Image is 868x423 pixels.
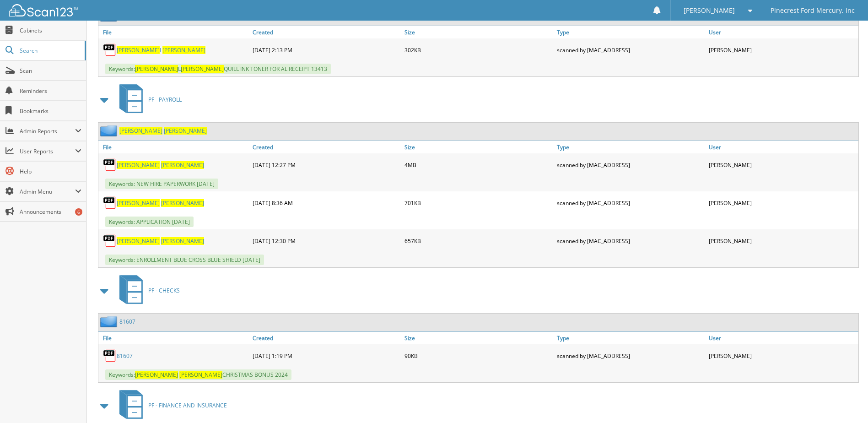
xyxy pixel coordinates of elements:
[684,8,735,13] span: [PERSON_NAME]
[135,65,178,73] span: [PERSON_NAME]
[771,8,855,13] span: Pinecrest Ford Mercury, Inc
[706,347,858,365] div: [PERSON_NAME]
[706,141,858,153] a: User
[117,199,204,207] a: [PERSON_NAME] [PERSON_NAME]
[119,127,162,135] span: [PERSON_NAME]
[20,67,81,75] span: Scan
[117,237,204,245] a: [PERSON_NAME] [PERSON_NAME]
[135,371,178,379] span: [PERSON_NAME]
[114,272,180,309] a: PF - CHECKS
[181,65,224,73] span: [PERSON_NAME]
[706,156,858,174] div: [PERSON_NAME]
[250,41,402,59] div: [DATE] 2:13 PM
[20,147,75,155] span: User Reports
[161,237,204,245] span: [PERSON_NAME]
[117,161,204,169] a: [PERSON_NAME] [PERSON_NAME]
[103,349,117,363] img: PDF.png
[250,332,402,344] a: Created
[250,141,402,153] a: Created
[250,26,402,38] a: Created
[103,196,117,210] img: PDF.png
[105,179,218,189] span: Keywords: NEW HIRE PAPERWORK [DATE]
[20,127,75,135] span: Admin Reports
[706,332,858,344] a: User
[117,352,133,360] a: 81607
[706,232,858,250] div: [PERSON_NAME]
[250,347,402,365] div: [DATE] 1:19 PM
[161,199,204,207] span: [PERSON_NAME]
[555,332,706,344] a: Type
[117,161,160,169] span: [PERSON_NAME]
[179,371,222,379] span: [PERSON_NAME]
[119,127,207,135] a: [PERSON_NAME] [PERSON_NAME]
[114,81,182,118] a: PF - PAYROLL
[100,316,119,327] img: folder2.png
[20,188,75,195] span: Admin Menu
[555,194,706,212] div: scanned by [MAC_ADDRESS]
[117,237,160,245] span: [PERSON_NAME]
[402,347,554,365] div: 90KB
[103,158,117,172] img: PDF.png
[75,208,82,216] div: 6
[105,255,264,265] span: Keywords: ENROLLMENT BLUE CROSS BLUE SHIELD [DATE]
[402,41,554,59] div: 302KB
[402,141,554,153] a: Size
[555,156,706,174] div: scanned by [MAC_ADDRESS]
[555,141,706,153] a: Type
[103,234,117,248] img: PDF.png
[402,156,554,174] div: 4MB
[250,194,402,212] div: [DATE] 8:36 AM
[117,46,160,54] span: [PERSON_NAME]
[20,168,81,175] span: Help
[119,318,135,325] a: 81607
[105,217,194,227] span: Keywords: APPLICATION [DATE]
[822,379,868,423] iframe: Chat Widget
[402,194,554,212] div: 701KB
[20,107,81,115] span: Bookmarks
[100,125,119,136] img: folder2.png
[555,26,706,38] a: Type
[706,26,858,38] a: User
[402,26,554,38] a: Size
[555,347,706,365] div: scanned by [MAC_ADDRESS]
[98,26,250,38] a: File
[402,232,554,250] div: 657KB
[20,47,80,54] span: Search
[250,232,402,250] div: [DATE] 12:30 PM
[250,156,402,174] div: [DATE] 12:27 PM
[103,43,117,57] img: PDF.png
[555,41,706,59] div: scanned by [MAC_ADDRESS]
[161,161,204,169] span: [PERSON_NAME]
[148,287,180,294] span: PF - CHECKS
[98,332,250,344] a: File
[98,141,250,153] a: File
[20,208,81,216] span: Announcements
[555,232,706,250] div: scanned by [MAC_ADDRESS]
[402,332,554,344] a: Size
[9,4,78,16] img: scan123-logo-white.svg
[117,46,205,54] a: [PERSON_NAME]L[PERSON_NAME]
[105,64,331,74] span: Keywords: L QUILL INK TONER FOR AL RECEIPT 13413
[105,369,291,380] span: Keywords: CHRISTMAS BONUS 2024
[148,96,182,103] span: PF - PAYROLL
[117,199,160,207] span: [PERSON_NAME]
[706,41,858,59] div: [PERSON_NAME]
[164,127,207,135] span: [PERSON_NAME]
[20,27,81,34] span: Cabinets
[162,46,205,54] span: [PERSON_NAME]
[20,87,81,95] span: Reminders
[706,194,858,212] div: [PERSON_NAME]
[148,401,227,409] span: PF - FINANCE AND INSURANCE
